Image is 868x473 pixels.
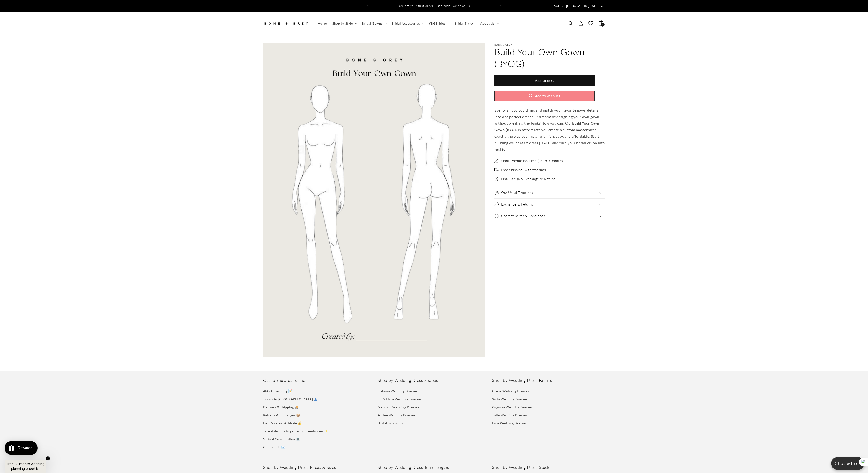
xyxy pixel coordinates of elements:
[378,403,419,411] a: Mermaid Wedding Dresses
[478,19,501,28] summary: About Us
[426,19,452,28] summary: #BGBrides
[397,4,466,8] span: 10% off your first order | Use code: welcome
[429,21,445,25] span: #BGBrides
[494,107,605,153] p: Ever wish you could mix and match your favorite gown details into one perfect dress? Or dreamt of...
[391,21,420,25] span: Bridal Accessories
[501,202,533,207] h2: Exchange & Returns
[263,443,285,451] a: Contact Us 📧
[318,21,327,25] span: Home
[315,19,330,28] a: Home
[494,158,499,163] img: needle.png
[494,210,605,222] summary: Contest Terms & Conditions
[263,43,485,357] media-gallery: Gallery Viewer
[566,18,576,28] summary: Search
[263,403,299,411] a: Delivery & Shipping 🚚
[501,168,546,172] span: Free Shipping (with tracking)
[492,465,605,470] h2: Shop by Wedding Dress Stock
[262,17,311,30] a: Bone and Grey Bridal
[263,411,300,419] a: Returns & Exchanges 📦
[263,465,376,470] h2: Shop by Wedding Dress Prices & Sizes
[494,46,605,70] h1: Build Your Own Gown (BYOG)
[378,395,421,403] a: Fit & Flare Wedding Dresses
[7,462,44,471] span: Free 12-month wedding planning checklist
[263,427,328,435] a: Take style quiz to get recommendations ✨
[494,199,605,210] summary: Exchange & Returns
[554,4,599,8] span: SGD $ | [GEOGRAPHIC_DATA]
[5,460,46,473] div: Free 12-month wedding planning checklistClose teaser
[494,91,595,101] button: Add to wishlist
[378,411,415,419] a: A-Line Wedding Dresses
[494,43,605,46] p: Bone & Grey
[359,19,389,28] summary: Bridal Gowns
[378,419,404,427] a: Bridal Jumpsuits
[831,457,864,470] button: Open chatbox
[501,214,545,218] h2: Contest Terms & Conditions
[494,75,595,86] button: Add to cart
[551,2,605,10] button: SGD $ | [GEOGRAPHIC_DATA]
[496,2,506,10] button: Next announcement
[494,177,499,181] img: offer.png
[263,419,302,427] a: Earn $ as our Affiliate 💰
[263,18,309,28] img: Bone and Grey Bridal
[492,419,526,427] a: Lace Wedding Dresses
[332,21,353,25] span: Shop by Style
[501,177,557,181] span: Final Sale (No Exchange or Refund)
[263,395,318,403] a: Try-on in [GEOGRAPHIC_DATA] 👗
[492,411,527,419] a: Tulle Wedding Dresses
[492,395,527,403] a: Satin Wedding Dresses
[492,378,605,383] h2: Shop by Wedding Dress Fabrics
[378,378,490,383] h2: Shop by Wedding Dress Shapes
[263,435,300,443] a: Virtual Consultation 💻
[263,378,376,383] h2: Get to know us further
[378,388,417,395] a: Column Wedding Dresses
[263,388,292,395] a: #BGBrides Blog 📝
[501,159,564,163] span: Short Production Time (up to 3 months)
[378,465,490,470] h2: Shop by Wedding Dress Train Lengths
[46,456,50,461] button: Close teaser
[831,460,864,467] p: Chat with us
[362,2,372,10] button: Previous announcement
[18,446,32,450] div: Rewards
[362,21,383,25] span: Bridal Gowns
[494,187,605,198] summary: Our Usual Timelines
[492,388,529,395] a: Crepe Wedding Dresses
[602,23,603,27] span: 1
[330,19,359,28] summary: Shop by Style
[389,19,426,28] summary: Bridal Accessories
[492,403,532,411] a: Organza Wedding Dresses
[480,21,495,25] span: About Us
[454,21,475,25] span: Bridal Try-on
[452,19,478,28] a: Bridal Try-on
[501,191,533,195] h2: Our Usual Timelines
